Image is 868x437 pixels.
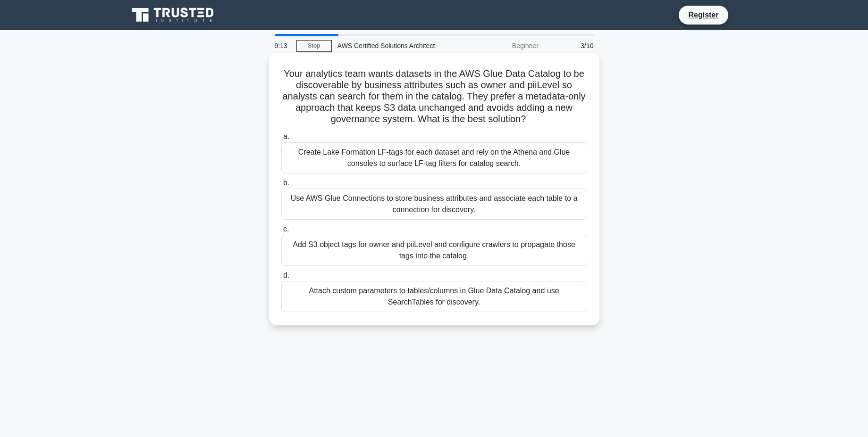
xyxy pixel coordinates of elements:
[281,142,587,173] div: Create Lake Formation LF-tags for each dataset and rely on the Athena and Glue consoles to surfac...
[683,9,724,21] a: Register
[332,36,462,55] div: AWS Certified Solutions Architect
[544,36,599,55] div: 3/10
[269,36,296,55] div: 9:13
[283,271,289,279] span: d.
[281,281,587,312] div: Attach custom parameters to tables/columns in Glue Data Catalog and use SearchTables for discovery.
[283,225,289,233] span: c.
[280,68,588,125] h5: Your analytics team wants datasets in the AWS Glue Data Catalog to be discoverable by business at...
[281,189,587,220] div: Use AWS Glue Connections to store business attributes and associate each table to a connection fo...
[281,235,587,266] div: Add S3 object tags for owner and piiLevel and configure crawlers to propagate those tags into the...
[462,36,544,55] div: Beginner
[283,179,289,187] span: b.
[296,40,332,52] a: Stop
[283,132,289,140] span: a.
